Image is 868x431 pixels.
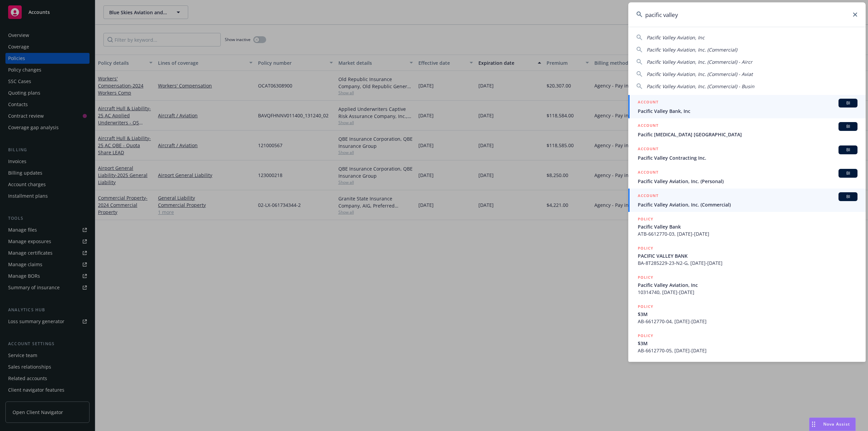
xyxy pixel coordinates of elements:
[638,122,658,130] h5: ACCOUNT
[638,281,857,289] span: Pacific Valley Aviation, Inc
[638,245,653,252] h5: POLICY
[638,99,658,107] h5: ACCOUNT
[628,270,866,299] a: POLICYPacific Valley Aviation, Inc10314740, [DATE]-[DATE]
[647,71,753,77] span: Pacific Valley Aviation, Inc. (Commercial) - Aviat
[638,347,857,354] span: AB-6612770-05, [DATE]-[DATE]
[628,212,866,241] a: POLICYPacific Valley BankATB-6612770-03, [DATE]-[DATE]
[628,299,866,329] a: POLICY$3MAB-6612770-04, [DATE]-[DATE]
[628,241,866,270] a: POLICYPACIFIC VALLEY BANKBA-8T285229-23-N2-G, [DATE]-[DATE]
[628,118,866,142] a: ACCOUNTBIPacific [MEDICAL_DATA] [GEOGRAPHIC_DATA]
[647,59,752,65] span: Pacific Valley Aviation, Inc. (Commercial) - Aircr
[638,340,857,347] span: $3M
[638,259,857,267] span: BA-8T285229-23-N2-G, [DATE]-[DATE]
[628,142,866,165] a: ACCOUNTBIPacific Valley Contracting Inc.
[638,107,857,115] span: Pacific Valley Bank, Inc
[638,192,658,200] h5: ACCOUNT
[628,165,866,189] a: ACCOUNTBIPacific Valley Aviation, Inc. (Personal)
[638,303,653,310] h5: POLICY
[841,170,855,176] span: BI
[647,34,705,41] span: Pacific Valley Aviation, Inc
[638,230,857,237] span: ATB-6612770-03, [DATE]-[DATE]
[628,329,866,358] a: POLICY$3MAB-6612770-05, [DATE]-[DATE]
[628,2,866,27] input: Search...
[841,123,855,130] span: BI
[638,154,857,161] span: Pacific Valley Contracting Inc.
[638,318,857,325] span: AB-6612770-04, [DATE]-[DATE]
[638,216,653,222] h5: POLICY
[638,332,653,339] h5: POLICY
[841,194,855,200] span: BI
[841,147,855,153] span: BI
[638,201,857,208] span: Pacific Valley Aviation, Inc. (Commercial)
[647,83,754,90] span: Pacific Valley Aviation, Inc. (Commercial) - Busin
[638,274,653,281] h5: POLICY
[628,95,866,118] a: ACCOUNTBIPacific Valley Bank, Inc
[638,289,857,296] span: 10314740, [DATE]-[DATE]
[809,417,856,431] button: Nova Assist
[638,169,658,177] h5: ACCOUNT
[647,46,737,53] span: Pacific Valley Aviation, Inc. (Commercial)
[628,189,866,212] a: ACCOUNTBIPacific Valley Aviation, Inc. (Commercial)
[638,223,857,230] span: Pacific Valley Bank
[823,421,850,427] span: Nova Assist
[809,418,818,431] div: Drag to move
[638,131,857,138] span: Pacific [MEDICAL_DATA] [GEOGRAPHIC_DATA]
[638,145,658,154] h5: ACCOUNT
[841,100,855,106] span: BI
[638,252,857,259] span: PACIFIC VALLEY BANK
[638,311,857,318] span: $3M
[638,178,857,185] span: Pacific Valley Aviation, Inc. (Personal)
